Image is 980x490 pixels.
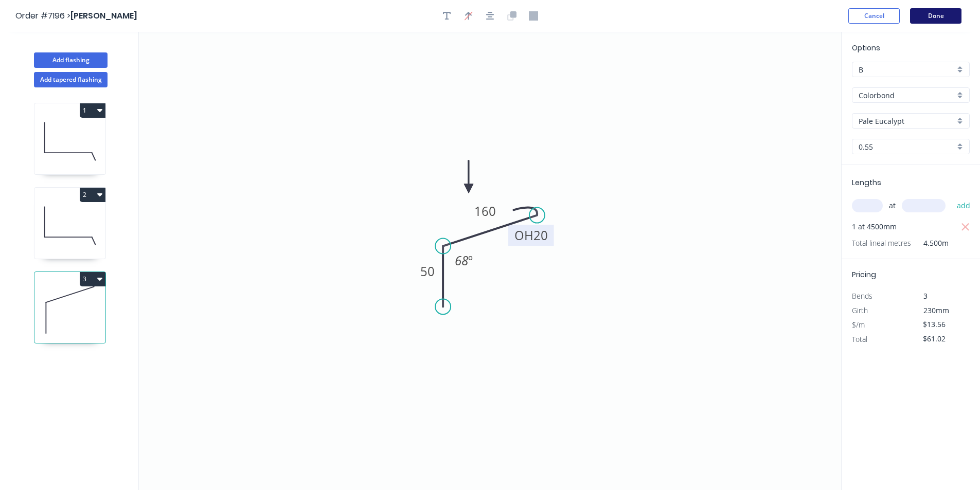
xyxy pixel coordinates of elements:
button: add [952,197,976,214]
span: Girth [852,305,868,315]
button: Add flashing [34,52,108,68]
span: Total lineal metres [852,236,911,250]
span: at [889,198,896,213]
tspan: 68 [455,252,468,269]
button: Done [910,8,961,24]
button: 3 [80,272,105,286]
button: Cancel [848,8,900,24]
tspan: 160 [474,203,496,220]
button: 1 [80,103,105,118]
tspan: OH [514,227,533,244]
tspan: º [468,252,473,269]
input: Colour [859,116,955,126]
span: 230mm [923,305,949,315]
span: Order #7196 > [15,10,70,22]
span: 1 at 4500mm [852,220,897,234]
svg: 0 [139,32,841,490]
span: Pricing [852,269,876,280]
tspan: 50 [420,263,435,280]
span: [PERSON_NAME] [70,10,137,22]
input: Material [859,90,955,101]
button: Add tapered flashing [34,72,108,87]
span: Lengths [852,177,881,188]
input: Price level [859,64,955,75]
tspan: 20 [533,227,548,244]
span: 4.500m [911,236,949,250]
button: 2 [80,188,105,202]
input: Thickness [859,141,955,152]
span: Bends [852,291,872,301]
span: Total [852,334,867,344]
span: 3 [923,291,928,301]
span: $/m [852,320,865,330]
span: Options [852,43,880,53]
